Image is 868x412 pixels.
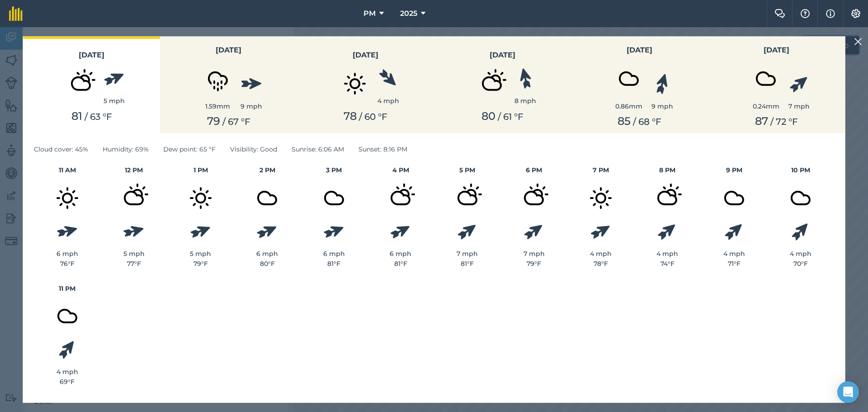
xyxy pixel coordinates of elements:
[501,249,568,259] div: 7 mph
[377,96,399,106] div: 4 mph
[645,175,690,221] img: svg+xml;base64,PD94bWwgdmVyc2lvbj0iMS4wIiBlbmNvZGluZz0idXRmLTgiPz4KPCEtLSBHZW5lcmF0b3I6IEFkb2JlIE...
[195,56,241,101] img: svg+xml;base64,PD94bWwgdmVyc2lvbj0iMS4wIiBlbmNvZGluZz0idXRmLTgiPz4KPCEtLSBHZW5lcmF0b3I6IEFkb2JlIE...
[34,377,101,387] div: 69 ° F
[167,165,234,175] h4: 1 PM
[578,175,623,221] img: svg+xml;base64,PD94bWwgdmVyc2lvbj0iMS4wIiBlbmNvZGluZz0idXRmLTgiPz4KPCEtLSBHZW5lcmF0b3I6IEFkb2JlIE...
[292,144,344,154] span: Sunrise : 6:06 AM
[638,116,650,127] span: 68
[434,259,501,269] div: 81 ° F
[34,249,101,259] div: 6 mph
[368,259,434,269] div: 81 ° F
[23,37,160,133] button: [DATE]5 mph81 / 63 °F
[9,6,23,21] img: fieldmargin Logo
[456,220,479,242] img: svg%3e
[297,37,434,133] button: [DATE]4 mph78 / 60 °F
[651,101,673,111] div: 9 mph
[363,8,376,19] span: PM
[34,165,101,175] h4: 11 AM
[165,44,292,56] h3: [DATE]
[56,337,78,361] img: svg%3e
[245,175,290,221] img: svg+xml;base64,PD94bWwgdmVyc2lvbj0iMS4wIiBlbmNvZGluZz0idXRmLTgiPz4KPCEtLSBHZW5lcmF0b3I6IEFkb2JlIE...
[634,165,701,175] h4: 8 PM
[576,44,703,56] h3: [DATE]
[503,111,512,122] span: 61
[567,165,634,175] h4: 7 PM
[344,109,357,123] span: 78
[800,9,811,18] img: A question mark icon
[567,259,634,269] div: 78 ° F
[163,144,216,154] span: Dew point : 65 ° F
[45,294,90,339] img: svg+xml;base64,PD94bWwgdmVyc2lvbj0iMS4wIiBlbmNvZGluZz0idXRmLTgiPz4KPCEtLSBHZW5lcmF0b3I6IEFkb2JlIE...
[167,259,234,269] div: 79 ° F
[301,165,368,175] h4: 3 PM
[71,109,82,123] span: 81
[768,249,835,259] div: 4 mph
[368,249,434,259] div: 6 mph
[207,114,220,128] span: 79
[58,61,104,106] img: svg+xml;base64,PD94bWwgdmVyc2lvbj0iMS4wIiBlbmNvZGluZz0idXRmLTgiPz4KPCEtLSBHZW5lcmF0b3I6IEFkb2JlIE...
[101,249,168,259] div: 5 mph
[104,96,125,106] div: 5 mph
[34,259,101,269] div: 76 ° F
[90,111,100,122] span: 63
[230,144,277,154] span: Visibility : Good
[160,37,297,133] button: [DATE]1.59mm9 mph79 / 67 °F
[743,56,788,101] img: svg+xml;base64,PD94bWwgdmVyc2lvbj0iMS4wIiBlbmNvZGluZz0idXRmLTgiPz4KPCEtLSBHZW5lcmF0b3I6IEFkb2JlIE...
[701,165,768,175] h4: 9 PM
[634,249,701,259] div: 4 mph
[501,259,568,269] div: 79 ° F
[713,44,840,56] h3: [DATE]
[322,222,346,240] img: svg%3e
[768,165,835,175] h4: 10 PM
[368,165,434,175] h4: 4 PM
[101,165,168,175] h4: 12 PM
[400,8,417,19] span: 2025
[101,259,168,269] div: 77 ° F
[778,175,823,221] img: svg+xml;base64,PD94bWwgdmVyc2lvbj0iMS4wIiBlbmNvZGluZz0idXRmLTgiPz4KPCEtLSBHZW5lcmF0b3I6IEFkb2JlIE...
[434,37,571,133] button: [DATE]8 mph80 / 61 °F
[34,144,88,154] span: Cloud cover : 45%
[713,115,840,128] div: / ° F
[178,175,223,221] img: svg+xml;base64,PD94bWwgdmVyc2lvbj0iMS4wIiBlbmNvZGluZz0idXRmLTgiPz4KPCEtLSBHZW5lcmF0b3I6IEFkb2JlIE...
[241,101,262,111] div: 9 mph
[311,175,357,221] img: svg+xml;base64,PD94bWwgdmVyc2lvbj0iMS4wIiBlbmNvZGluZz0idXRmLTgiPz4KPCEtLSBHZW5lcmF0b3I6IEFkb2JlIE...
[439,110,566,123] div: / ° F
[837,381,859,403] div: Open Intercom Messenger
[774,9,785,18] img: Two speech bubbles overlapping with the left bubble in the forefront
[634,259,701,269] div: 74 ° F
[195,101,241,111] div: 1.59 mm
[301,249,368,259] div: 6 mph
[743,101,788,111] div: 0.24 mm
[434,249,501,259] div: 7 mph
[788,101,810,111] div: 7 mph
[234,165,301,175] h4: 2 PM
[701,259,768,269] div: 71 ° F
[469,61,514,106] img: svg+xml;base64,PD94bWwgdmVyc2lvbj0iMS4wIiBlbmNvZGluZz0idXRmLTgiPz4KPCEtLSBHZW5lcmF0b3I6IEFkb2JlIE...
[854,36,862,47] img: svg+xml;base64,PHN2ZyB4bWxucz0iaHR0cDovL3d3dy53My5vcmcvMjAwMC9zdmciIHdpZHRoPSIyMiIgaGVpZ2h0PSIzMC...
[28,49,155,61] h3: [DATE]
[701,249,768,259] div: 4 mph
[708,37,845,133] button: [DATE]0.24mm7 mph87 / 72 °F
[567,249,634,259] div: 4 mph
[189,222,212,240] img: svg%3e
[606,56,651,101] img: svg+xml;base64,PD94bWwgdmVyc2lvbj0iMS4wIiBlbmNvZGluZz0idXRmLTgiPz4KPCEtLSBHZW5lcmF0b3I6IEFkb2JlIE...
[445,175,490,221] img: svg+xml;base64,PD94bWwgdmVyc2lvbj0iMS4wIiBlbmNvZGluZz0idXRmLTgiPz4KPCEtLSBHZW5lcmF0b3I6IEFkb2JlIE...
[722,220,746,242] img: svg%3e
[28,110,155,123] div: / ° F
[576,115,703,128] div: / ° F
[618,114,631,128] span: 85
[255,221,279,241] img: svg%3e
[234,259,301,269] div: 80 ° F
[364,111,376,122] span: 60
[768,259,835,269] div: 70 ° F
[712,175,757,221] img: svg+xml;base64,PD94bWwgdmVyc2lvbj0iMS4wIiBlbmNvZGluZz0idXRmLTgiPz4KPCEtLSBHZW5lcmF0b3I6IEFkb2JlIE...
[850,9,861,18] img: A cog icon
[589,221,613,242] img: svg%3e
[234,249,301,259] div: 6 mph
[511,175,557,221] img: svg+xml;base64,PD94bWwgdmVyc2lvbj0iMS4wIiBlbmNvZGluZz0idXRmLTgiPz4KPCEtLSBHZW5lcmF0b3I6IEFkb2JlIE...
[102,69,126,88] img: svg%3e
[755,114,768,128] span: 87
[656,220,679,242] img: svg%3e
[34,367,101,377] div: 4 mph
[302,49,429,61] h3: [DATE]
